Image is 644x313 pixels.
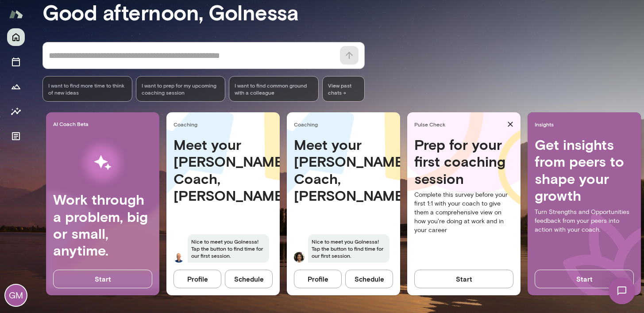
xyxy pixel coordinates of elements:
div: I want to find common ground with a colleague [229,76,319,102]
h4: Prep for your first coaching session [414,136,513,187]
button: Profile [294,270,342,288]
h4: Work through a problem, big or small, anytime. [53,191,152,259]
span: I want to find common ground with a colleague [235,82,313,96]
img: AI Workflows [63,135,142,191]
h4: Get insights from peers to shape your growth [535,136,634,204]
button: Schedule [225,270,273,288]
span: Pulse Check [414,121,504,128]
button: Sessions [7,53,25,71]
button: Growth Plan [7,78,25,95]
span: Insights [535,121,637,128]
span: Nice to meet you Golnessa! Tap the button to find time for our first session. [188,234,269,263]
button: Home [7,28,25,46]
button: Profile [174,270,221,288]
button: Start [414,270,513,288]
img: Mark Lazen Lazen [174,252,184,263]
span: Nice to meet you Golnessa! Tap the button to find time for our first session. [308,234,389,263]
div: I want to prep for my upcoming coaching session [136,76,226,102]
h4: Meet your [PERSON_NAME] Coach, [PERSON_NAME] [294,136,393,204]
span: Coaching [174,121,276,128]
p: Turn Strengths and Opportunities feedback from your peers into action with your coach. [535,208,634,234]
button: Start [535,270,634,288]
button: Schedule [345,270,393,288]
span: AI Coach Beta [53,120,156,127]
button: Documents [7,127,25,145]
h4: Meet your [PERSON_NAME] Coach, [PERSON_NAME] [174,136,273,204]
span: Coaching [294,121,397,128]
span: I want to prep for my upcoming coaching session [142,82,220,96]
button: Start [53,270,152,288]
button: Insights [7,103,25,120]
div: I want to find more time to think of new ideas [42,76,132,102]
img: Mento [9,6,23,23]
img: Cheryl Mills Mills [294,252,305,263]
div: GM [5,285,27,306]
p: Complete this survey before your first 1:1 with your coach to give them a comprehensive view on h... [414,191,513,235]
span: I want to find more time to think of new ideas [48,82,127,96]
span: View past chats -> [322,76,365,102]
